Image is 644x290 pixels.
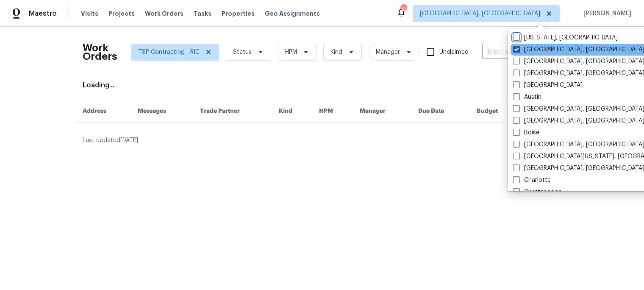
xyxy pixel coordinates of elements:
th: Due Date [411,100,470,123]
span: [DATE] [120,137,138,143]
input: Enter in an address [482,46,567,59]
th: Manager [353,100,411,123]
div: Loading... [83,81,561,89]
span: Geo Assignments [265,9,320,18]
span: Manager [376,48,400,56]
span: Projects [108,9,135,18]
th: Trade Partner [193,100,272,123]
th: Kind [272,100,312,123]
span: [GEOGRAPHIC_DATA], [GEOGRAPHIC_DATA] [420,9,540,18]
label: Chattanooga [513,188,562,196]
th: Messages [131,100,193,123]
th: HPM [312,100,353,123]
span: Status [233,48,252,56]
span: Unclaimed [439,48,469,57]
span: Kind [330,48,342,56]
label: Charlotte [513,176,551,184]
div: 12 [400,5,406,14]
span: HPM [285,48,297,56]
label: Boise [513,128,539,137]
span: Work Orders [145,9,183,18]
th: Budget [470,100,521,123]
span: Properties [222,9,255,18]
span: Visits [81,9,98,18]
div: Last updated [83,136,545,145]
label: Austin [513,93,541,101]
span: Maestro [29,9,57,18]
span: TSP Contracting - RIC [138,48,200,56]
span: [PERSON_NAME] [580,9,631,18]
label: [GEOGRAPHIC_DATA] [513,81,583,89]
h2: Work Orders [83,44,117,61]
th: Address [76,100,131,123]
span: Tasks [194,11,211,17]
label: [US_STATE], [GEOGRAPHIC_DATA] [513,33,618,42]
